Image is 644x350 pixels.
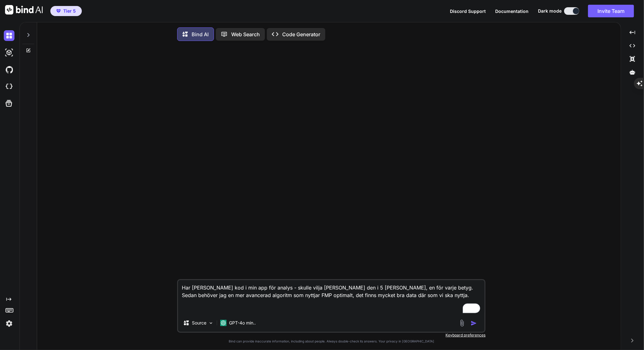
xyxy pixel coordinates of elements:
p: GPT-4o min.. [229,320,256,326]
img: GPT-4o mini [220,320,227,326]
button: premiumTier 5 [50,6,82,16]
img: attachment [458,319,466,327]
p: Source [192,320,206,326]
img: darkChat [4,30,14,41]
span: Tier 5 [63,8,76,14]
span: Dark mode [538,8,562,14]
p: Web Search [231,31,260,38]
img: Pick Models [208,320,214,326]
button: Documentation [495,8,529,14]
img: settings [4,318,14,329]
span: Documentation [495,9,529,14]
p: Keyboard preferences [177,333,485,338]
p: Bind AI [192,31,209,38]
p: Code Generator [282,31,320,38]
img: Bind AI [5,5,43,14]
img: icon [471,320,477,326]
button: Invite Team [588,5,634,17]
img: premium [56,9,61,13]
p: Bind can provide inaccurate information, including about people. Always double-check its answers.... [177,339,485,344]
span: Discord Support [450,9,486,14]
button: Discord Support [450,8,486,14]
img: cloudideIcon [4,81,14,92]
img: darkAi-studio [4,47,14,58]
img: githubDark [4,64,14,75]
textarea: To enrich screen reader interactions, please activate Accessibility in Grammarly extension settings [178,280,484,314]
